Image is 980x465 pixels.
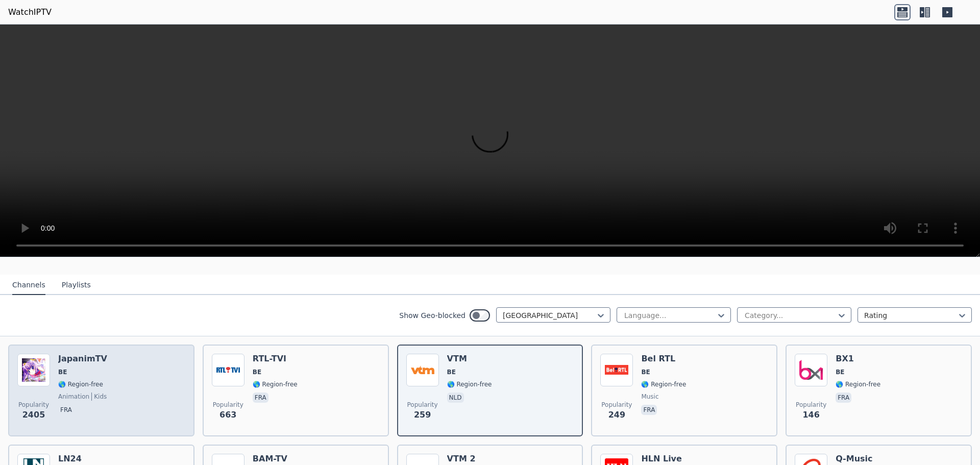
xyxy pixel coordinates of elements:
span: BE [447,368,456,376]
span: 249 [608,409,625,421]
a: WatchIPTV [8,6,52,18]
span: 146 [802,409,819,421]
span: animation [58,393,89,401]
span: BE [253,368,261,376]
p: fra [253,393,268,403]
h6: RTL-TVI [253,354,298,364]
button: Playlists [62,276,91,295]
span: 🌎 Region-free [58,380,103,388]
span: music [641,393,658,401]
span: 🌎 Region-free [447,380,492,388]
p: nld [447,393,464,403]
p: fra [836,393,851,403]
span: BE [58,368,67,376]
span: 259 [414,409,431,421]
span: Popularity [796,401,826,409]
span: kids [91,393,107,401]
img: BX1 [795,354,827,386]
span: 🌎 Region-free [836,380,880,388]
img: RTL-TVI [212,354,244,386]
span: BE [836,368,844,376]
span: BE [641,368,650,376]
span: 663 [219,409,236,421]
span: 🌎 Region-free [641,380,686,388]
h6: LN24 [58,454,103,464]
button: Channels [12,276,45,295]
span: Popularity [601,401,632,409]
h6: Bel RTL [641,354,686,364]
span: Popularity [407,401,438,409]
h6: VTM 2 [447,454,492,464]
img: VTM [406,354,439,386]
h6: JapanimTV [58,354,107,364]
h6: BAM-TV [253,454,298,464]
span: Popularity [18,401,49,409]
label: Show Geo-blocked [399,310,465,321]
p: fra [641,405,657,415]
span: Popularity [213,401,243,409]
h6: Q-Music [836,454,880,464]
span: 2405 [22,409,45,421]
span: 🌎 Region-free [253,380,298,388]
h6: VTM [447,354,492,364]
img: JapanimTV [17,354,50,386]
h6: HLN Live [641,454,686,464]
h6: BX1 [836,354,880,364]
p: fra [58,405,74,415]
img: Bel RTL [600,354,633,386]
